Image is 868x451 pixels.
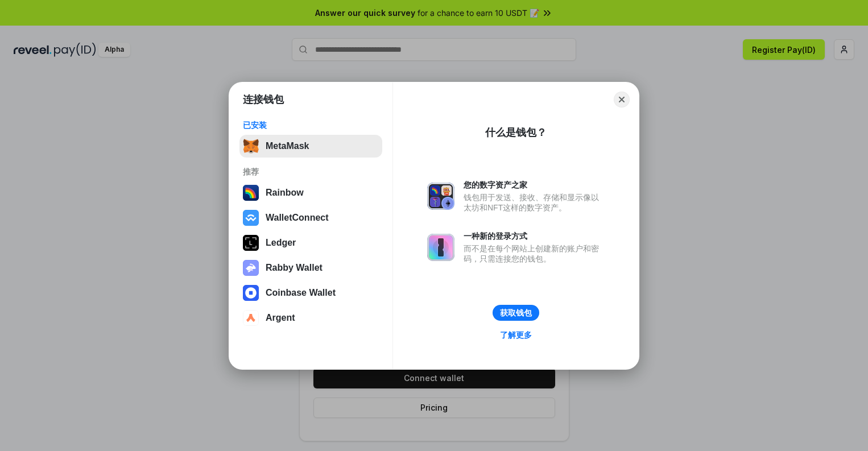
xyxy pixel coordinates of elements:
div: 已安装 [243,120,379,130]
button: Rabby Wallet [239,256,382,279]
div: Argent [266,313,295,323]
h1: 连接钱包 [243,93,284,106]
button: Rainbow [239,181,382,204]
div: Rainbow [266,188,304,198]
button: MetaMask [239,135,382,158]
button: WalletConnect [239,206,382,229]
div: 而不是在每个网站上创建新的账户和密码，只需连接您的钱包。 [464,243,605,264]
button: Argent [239,307,382,329]
button: Close [614,92,630,107]
div: WalletConnect [266,213,329,223]
button: Ledger [239,231,382,254]
div: Rabby Wallet [266,263,323,273]
div: 一种新的登录方式 [464,231,605,241]
div: MetaMask [266,141,309,151]
div: 什么是钱包？ [485,126,547,139]
div: 获取钱包 [500,308,532,318]
img: svg+xml,%3Csvg%20fill%3D%22none%22%20height%3D%2233%22%20viewBox%3D%220%200%2035%2033%22%20width%... [243,138,259,154]
div: 您的数字资产之家 [464,180,605,190]
div: 推荐 [243,167,379,177]
img: svg+xml,%3Csvg%20width%3D%2228%22%20height%3D%2228%22%20viewBox%3D%220%200%2028%2028%22%20fill%3D... [243,310,259,326]
div: 钱包用于发送、接收、存储和显示像以太坊和NFT这样的数字资产。 [464,192,605,213]
img: svg+xml,%3Csvg%20xmlns%3D%22http%3A%2F%2Fwww.w3.org%2F2000%2Fsvg%22%20width%3D%2228%22%20height%3... [243,235,259,251]
button: 获取钱包 [493,305,539,321]
button: Coinbase Wallet [239,282,382,304]
div: Ledger [266,238,296,248]
div: 了解更多 [500,330,532,340]
img: svg+xml,%3Csvg%20width%3D%2228%22%20height%3D%2228%22%20viewBox%3D%220%200%2028%2028%22%20fill%3D... [243,285,259,301]
div: Coinbase Wallet [266,288,336,298]
img: svg+xml,%3Csvg%20xmlns%3D%22http%3A%2F%2Fwww.w3.org%2F2000%2Fsvg%22%20fill%3D%22none%22%20viewBox... [243,260,259,276]
img: svg+xml,%3Csvg%20width%3D%22120%22%20height%3D%22120%22%20viewBox%3D%220%200%20120%20120%22%20fil... [243,185,259,201]
img: svg+xml,%3Csvg%20xmlns%3D%22http%3A%2F%2Fwww.w3.org%2F2000%2Fsvg%22%20fill%3D%22none%22%20viewBox... [427,234,454,261]
img: svg+xml,%3Csvg%20xmlns%3D%22http%3A%2F%2Fwww.w3.org%2F2000%2Fsvg%22%20fill%3D%22none%22%20viewBox... [427,183,454,210]
img: svg+xml,%3Csvg%20width%3D%2228%22%20height%3D%2228%22%20viewBox%3D%220%200%2028%2028%22%20fill%3D... [243,210,259,226]
a: 了解更多 [493,328,539,342]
